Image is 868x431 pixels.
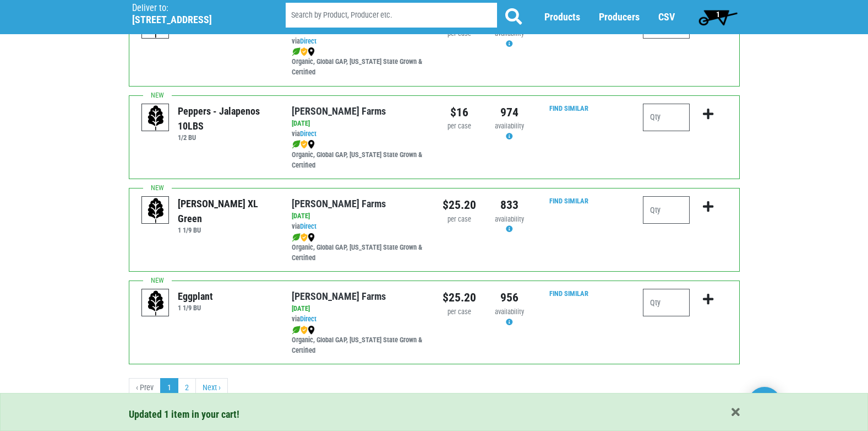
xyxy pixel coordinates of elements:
div: per case [443,307,476,317]
div: per case [443,214,476,225]
h6: 1 1/9 BU [178,226,275,234]
a: 1 [160,378,178,398]
span: availability [495,308,524,316]
div: Updated 1 item in your cart! [129,407,740,422]
input: Qty [643,289,690,316]
nav: pager [129,378,740,398]
img: placeholder-variety-43d6402dacf2d531de610a020419775a.svg [142,197,170,224]
div: [PERSON_NAME] XL Green [178,196,275,226]
div: Organic, Global GAP, [US_STATE] State Grown & Certified [292,47,425,78]
img: map_marker-0e94453035b3232a4d21701695807de9.png [308,233,315,242]
img: placeholder-variety-43d6402dacf2d531de610a020419775a.svg [142,104,170,132]
h6: 1/2 BU [178,133,275,142]
span: availability [495,122,524,130]
h5: [STREET_ADDRESS] [132,14,258,26]
img: leaf-e5c59151409436ccce96b2ca1b28e03c.png [292,233,301,242]
div: Eggplant [178,289,213,304]
div: per case [443,121,476,132]
a: Find Similar [549,197,588,205]
a: Direct [300,130,316,138]
img: placeholder-variety-43d6402dacf2d531de610a020419775a.svg [142,289,170,317]
div: Peppers - Jalapenos 10LBS [178,104,275,133]
a: Producers [599,12,640,23]
span: availability [495,215,524,223]
img: safety-e55c860ca8c00a9c171001a62a92dabd.png [301,326,308,335]
a: next [195,378,228,398]
a: CSV [658,12,675,23]
div: via [292,314,425,325]
h6: 1 1/9 BU [178,304,213,312]
img: leaf-e5c59151409436ccce96b2ca1b28e03c.png [292,326,301,335]
div: via [292,222,425,232]
div: $16 [443,104,476,121]
a: Direct [300,37,316,45]
img: map_marker-0e94453035b3232a4d21701695807de9.png [308,47,315,56]
a: Direct [300,222,316,230]
div: [DATE] [292,304,425,314]
div: $25.20 [443,196,476,214]
img: leaf-e5c59151409436ccce96b2ca1b28e03c.png [292,140,301,149]
a: [PERSON_NAME] Farms [292,290,386,302]
div: Organic, Global GAP, [US_STATE] State Grown & Certified [292,325,425,356]
p: Deliver to: [132,3,258,14]
input: Qty [643,104,690,131]
img: leaf-e5c59151409436ccce96b2ca1b28e03c.png [292,47,301,56]
a: 2 [178,378,196,398]
img: safety-e55c860ca8c00a9c171001a62a92dabd.png [301,47,308,56]
img: map_marker-0e94453035b3232a4d21701695807de9.png [308,140,315,149]
input: Qty [643,196,690,224]
input: Search by Product, Producer etc. [286,3,497,28]
a: [PERSON_NAME] Farms [292,198,386,209]
img: safety-e55c860ca8c00a9c171001a62a92dabd.png [301,233,308,242]
a: [PERSON_NAME] Farms [292,105,386,117]
div: 833 [493,196,526,214]
div: via [292,36,425,47]
span: 1 [716,10,720,19]
div: 974 [493,104,526,121]
div: via [292,129,425,139]
div: $25.20 [443,289,476,306]
a: Find Similar [549,104,588,112]
a: 1 [694,6,743,28]
a: Direct [300,315,316,323]
img: map_marker-0e94453035b3232a4d21701695807de9.png [308,326,315,335]
div: Organic, Global GAP, [US_STATE] State Grown & Certified [292,232,425,263]
img: safety-e55c860ca8c00a9c171001a62a92dabd.png [301,140,308,149]
a: Products [544,12,580,23]
div: [DATE] [292,211,425,222]
div: [DATE] [292,118,425,129]
div: Organic, Global GAP, [US_STATE] State Grown & Certified [292,139,425,171]
div: 956 [493,289,526,306]
a: Find Similar [549,289,588,298]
